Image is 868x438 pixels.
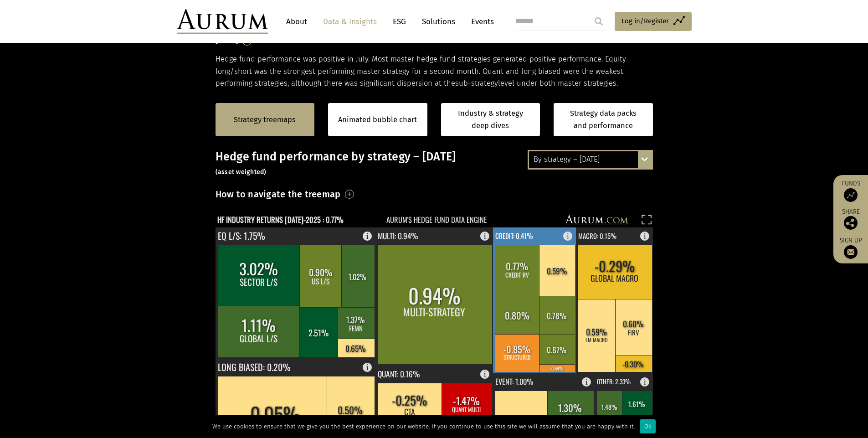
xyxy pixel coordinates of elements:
[417,13,460,30] a: Solutions
[234,114,296,126] a: Strategy treemaps
[282,13,312,30] a: About
[615,12,692,31] a: Log in/Register
[640,419,656,433] div: Ok
[838,180,863,202] a: Funds
[338,114,417,126] a: Animated bubble chart
[177,9,268,34] img: Aurum
[838,237,863,259] a: Sign up
[590,12,608,31] input: Submit
[455,79,498,88] span: sub-strategy
[554,103,653,136] a: Strategy data packs and performance
[838,209,863,230] div: Share
[216,168,267,176] small: (asset weighted)
[467,13,494,30] a: Events
[844,245,858,259] img: Sign up to our newsletter
[216,150,653,177] h3: Hedge fund performance by strategy – [DATE]
[621,15,669,26] span: Log in/Register
[216,186,341,202] h3: How to navigate the treemap
[844,216,858,230] img: Share this post
[529,151,652,168] div: By strategy – [DATE]
[216,53,653,89] p: Hedge fund performance was positive in July. Most master hedge fund strategies generated positive...
[318,13,381,30] a: Data & Insights
[844,188,858,202] img: Access Funds
[388,13,411,30] a: ESG
[441,103,540,136] a: Industry & strategy deep dives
